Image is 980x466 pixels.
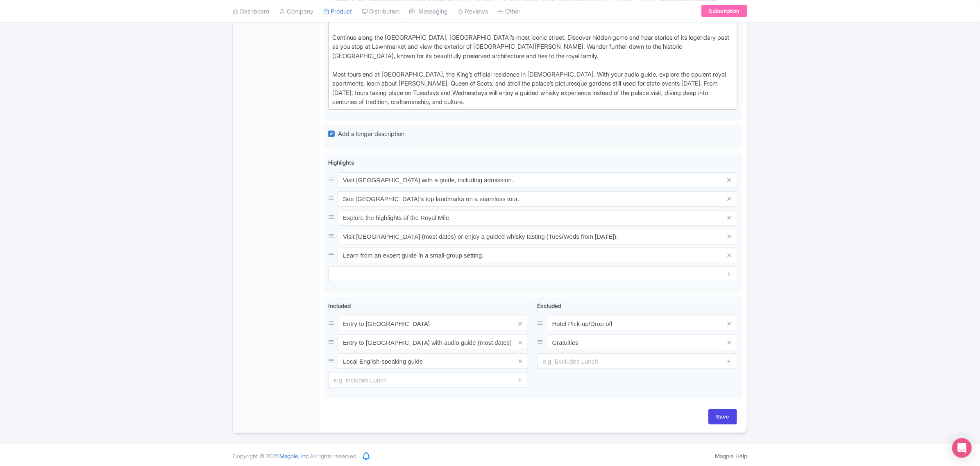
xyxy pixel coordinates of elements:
[279,452,310,459] span: Magpie, Inc.
[538,353,737,369] input: e.g. Excludes Lunch
[328,372,528,388] input: e.g. Includes Lunch
[715,452,747,459] a: Magpie Help
[328,302,351,309] span: Included
[952,438,972,458] div: Open Intercom Messenger
[538,302,562,309] span: Excluded
[338,130,404,138] span: Add a longer description
[228,452,363,460] div: Copyright © 2025 All rights reserved.
[328,159,354,166] span: Highlights
[708,409,737,425] input: Save
[701,5,747,17] a: Subscription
